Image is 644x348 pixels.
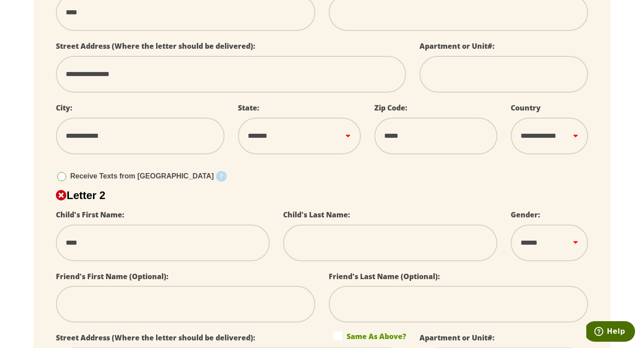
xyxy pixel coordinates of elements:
label: City: [56,103,72,113]
label: Street Address (Where the letter should be delivered): [56,41,255,51]
label: Country [511,103,541,113]
h2: Letter 2 [56,189,588,202]
label: Gender: [511,210,540,220]
label: State: [238,103,259,113]
label: Zip Code: [374,103,407,113]
span: Receive Texts from [GEOGRAPHIC_DATA] [70,172,214,180]
label: Child's Last Name: [283,210,350,220]
label: Same As Above? [333,331,406,340]
iframe: Opens a widget where you can find more information [586,321,635,344]
label: Friend's First Name (Optional): [56,272,169,281]
label: Friend's Last Name (Optional): [329,272,440,281]
label: Apartment or Unit#: [419,41,495,51]
label: Street Address (Where the letter should be delivered): [56,333,255,343]
label: Apartment or Unit#: [419,333,495,343]
label: Child's First Name: [56,210,124,220]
